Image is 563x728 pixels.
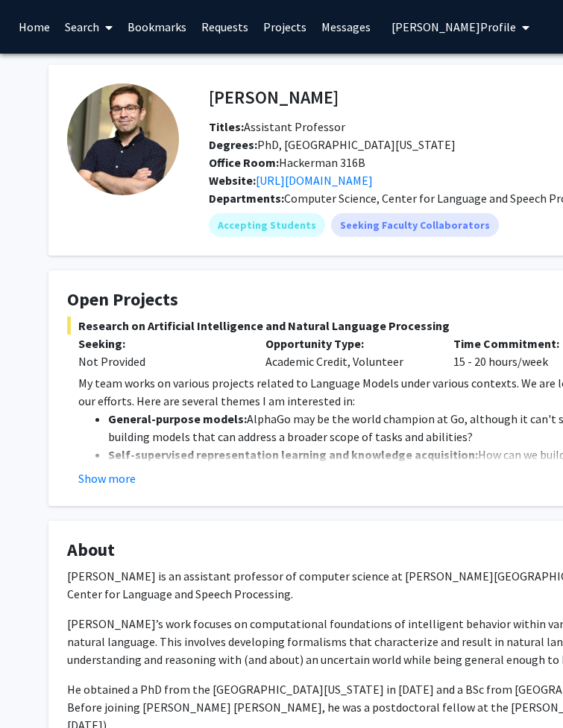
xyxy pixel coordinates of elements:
[209,155,279,170] b: Office Room:
[256,173,373,188] a: Opens in a new tab
[209,83,339,111] h4: [PERSON_NAME]
[209,155,365,170] span: Hackerman 316B
[209,119,244,134] b: Titles:
[78,469,136,487] button: Show more
[256,1,314,53] a: Projects
[194,1,256,53] a: Requests
[78,335,243,352] p: Seeking:
[209,213,325,237] mat-chip: Accepting Students
[120,1,194,53] a: Bookmarks
[331,213,499,237] mat-chip: Seeking Faculty Collaborators
[67,83,179,195] img: Profile Picture
[265,335,430,352] p: Opportunity Type:
[314,1,378,53] a: Messages
[108,411,247,426] strong: General-purpose models:
[209,137,456,152] span: PhD, [GEOGRAPHIC_DATA][US_STATE]
[57,1,120,53] a: Search
[78,352,243,370] div: Not Provided
[209,173,256,188] b: Website:
[108,447,478,462] strong: Self-supervised representation learning and knowledge acquisition:
[11,1,57,53] a: Home
[209,119,345,134] span: Assistant Professor
[391,19,516,34] span: [PERSON_NAME] Profile
[209,137,257,152] b: Degrees:
[209,191,284,206] b: Departments:
[254,335,441,370] div: Academic Credit, Volunteer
